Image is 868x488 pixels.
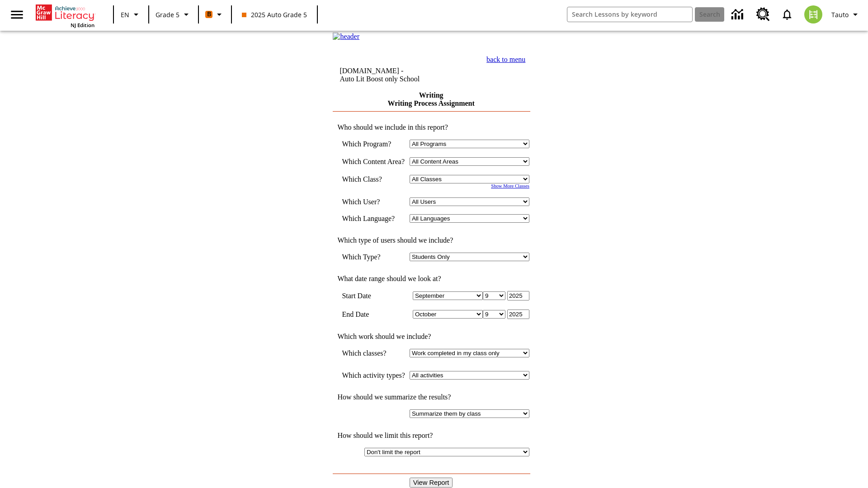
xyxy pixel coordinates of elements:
[342,175,405,183] td: Which Class?
[342,349,405,357] td: Which classes?
[775,3,799,26] a: Notifications
[207,9,211,20] span: B
[4,1,30,28] button: Open side menu
[333,33,359,41] img: header
[831,10,849,19] span: Tauto
[156,10,179,19] span: Grade 5
[567,7,692,22] input: search field
[36,3,94,28] div: Home
[202,6,228,23] button: Boost Class color is orange. Change class color
[333,123,529,131] td: Who should we include in this report?
[342,158,405,165] nobr: Which Content Area?
[333,236,529,244] td: Which type of users should we include?
[491,183,529,188] a: Show More Classes
[333,333,529,341] td: Which work should we include?
[751,2,775,27] a: Resource Center, Will open in new tab
[333,275,529,283] td: What date range should we look at?
[340,67,454,83] td: [DOMAIN_NAME] -
[342,291,405,300] td: Start Date
[804,5,822,23] img: avatar image
[121,10,129,19] span: EN
[333,393,529,401] td: How should we summarize the results?
[342,197,405,206] td: Which User?
[71,22,94,28] span: NJ Edition
[410,478,453,488] input: View Report
[726,2,751,27] a: Data Center
[152,6,195,23] button: Grade: Grade 5, Select a grade
[342,214,405,223] td: Which Language?
[333,432,529,440] td: How should we limit this report?
[342,310,405,319] td: End Date
[342,140,405,148] td: Which Program?
[486,56,525,63] a: back to menu
[340,75,420,83] nobr: Auto Lit Boost only School
[828,6,864,23] button: Profile/Settings
[342,253,405,261] td: Which Type?
[117,6,146,23] button: Language: EN, Select a language
[342,371,405,380] td: Which activity types?
[242,10,307,19] span: 2025 Auto Grade 5
[799,3,828,26] button: Select a new avatar
[387,91,474,107] a: Writing Writing Process Assignment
